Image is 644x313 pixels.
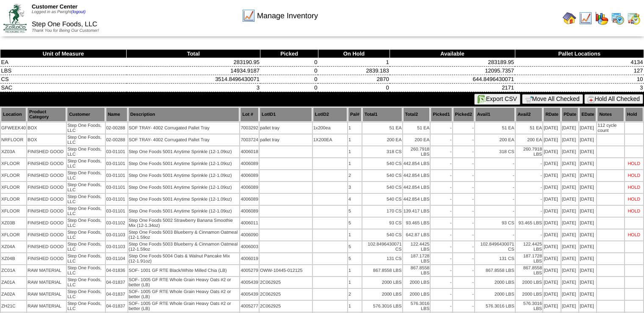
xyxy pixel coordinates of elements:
[27,253,66,264] td: FINISHED GOOD
[390,84,515,92] td: 2171
[579,123,596,134] td: [DATE]
[543,194,561,205] td: [DATE]
[453,134,474,145] td: -
[362,241,402,252] td: 102.8496430071 CS
[257,11,318,20] span: Manage Inventory
[390,50,515,58] th: Available
[431,134,452,145] td: -
[348,206,362,217] td: 5
[431,194,452,205] td: -
[516,170,543,181] td: -
[3,4,27,32] img: ZoRoCo_Logo(Green%26Foil)%20jpg.webp
[128,123,240,134] td: SOF TRAY- 4002 Corrugated Pallet Tray
[32,21,97,28] span: Step One Foods, LLC
[362,218,402,229] td: 93 CS
[453,170,474,181] td: -
[453,218,474,229] td: -
[67,194,105,205] td: Step One Foods, LLC
[1,241,26,252] td: XZ04A
[348,182,362,193] td: 3
[563,11,576,25] img: home.gif
[431,158,452,169] td: -
[67,158,105,169] td: Step One Foods, LLC
[516,253,543,264] td: 187.1728 LBS
[627,11,641,25] img: calendarinout.gif
[128,146,240,157] td: Step One Foods 5001 Anytime Sprinkle (12-1.09oz)
[318,50,390,58] th: On Hold
[348,170,362,181] td: 2
[348,158,362,169] td: 1
[362,194,402,205] td: 540 CS
[516,194,543,205] td: -
[260,123,312,134] td: pallet tray
[27,170,66,181] td: FINISHED GOOD
[348,218,362,229] td: 5
[127,58,260,67] td: 283190.95
[516,123,543,134] td: 51 EA
[0,75,127,84] td: CS
[106,134,127,145] td: 02-00288
[242,9,255,22] img: line_graph.gif
[579,158,596,169] td: [DATE]
[318,84,390,92] td: 0
[106,206,127,217] td: 03-01101
[516,107,543,122] th: Avail2
[348,265,362,276] td: 1
[561,134,578,145] td: [DATE]
[106,277,127,288] td: 04-01837
[543,123,561,134] td: [DATE]
[475,229,515,240] td: -
[27,134,66,145] td: BOX
[1,182,26,193] td: XFLOOR
[106,265,127,276] td: 04-01836
[313,107,347,122] th: LotID2
[318,67,390,75] td: 2839.183
[67,265,105,276] td: Step One Foods, LLC
[32,10,86,14] span: Logged in as Pwright
[475,170,515,181] td: -
[475,194,515,205] td: -
[628,161,641,166] div: HOLD
[348,253,362,264] td: 5
[260,134,312,145] td: pallet tray
[128,253,240,264] td: Step One Foods 5004 Oats & Walnut Pancake Mix (12-1.91oz)
[127,84,260,92] td: 3
[403,277,430,288] td: 2000 LBS
[516,265,543,276] td: 867.8558 LBS
[240,170,259,181] td: 4006089
[579,206,596,217] td: [DATE]
[128,277,240,288] td: SOF- 1005 GF RTE Whole Grain Heavy Oats #2 or better (LB)
[403,170,430,181] td: 442.854 LBS
[390,58,515,67] td: 283189.95
[1,206,26,217] td: XFLOOR
[67,134,105,145] td: Step One Foods, LLC
[431,170,452,181] td: -
[475,206,515,217] td: -
[67,107,105,122] th: Customer
[260,58,318,67] td: 0
[362,265,402,276] td: 867.8558 LBS
[625,107,643,122] th: Hold
[561,241,578,252] td: [DATE]
[240,277,259,288] td: 4005439
[561,170,578,181] td: [DATE]
[362,123,402,134] td: 51 EA
[362,146,402,157] td: 318 CS
[579,107,596,122] th: EDate
[362,229,402,240] td: 540 CS
[67,146,105,157] td: Step One Foods, LLC
[27,277,66,288] td: RAW MATERIAL
[403,107,430,122] th: Total2
[579,265,596,276] td: [DATE]
[579,241,596,252] td: [DATE]
[240,182,259,193] td: 4006089
[543,107,561,122] th: RDate
[348,277,362,288] td: 1
[313,123,347,134] td: 1x200ea
[597,107,624,122] th: Notes
[579,146,596,157] td: [DATE]
[106,123,127,134] td: 02-00288
[1,107,26,122] th: Location
[515,58,644,67] td: 4134
[313,134,347,145] td: 1X200EA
